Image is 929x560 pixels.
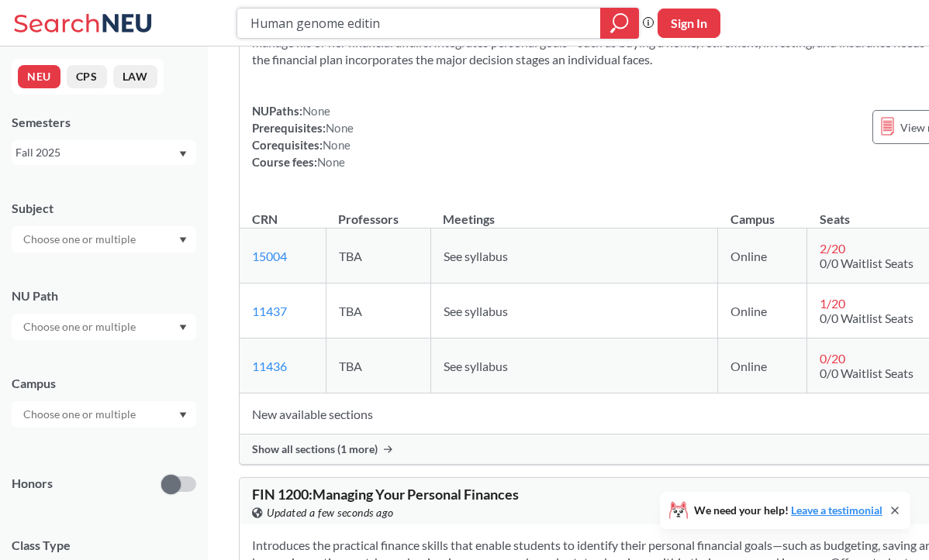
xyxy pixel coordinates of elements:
[326,228,430,283] td: TBA
[179,325,187,331] svg: Dropdown arrow
[16,405,146,424] input: Choose one or multiple
[323,138,351,152] span: None
[326,195,430,228] th: Professors
[18,65,60,88] button: NEU
[820,366,913,380] span: 0/0 Waitlist Seats
[302,104,330,118] span: None
[317,155,345,169] span: None
[12,475,53,493] p: Honors
[16,230,146,249] input: Choose one or multiple
[820,256,913,270] span: 0/0 Waitlist Seats
[179,412,187,418] svg: Dropdown arrow
[252,304,287,318] a: 11437
[820,311,913,325] span: 0/0 Waitlist Seats
[600,8,639,39] div: magnifying glass
[326,338,430,393] td: TBA
[252,486,519,503] span: FIN 1200 : Managing Your Personal Finances
[252,359,287,373] a: 11436
[610,12,629,34] svg: magnifying glass
[12,401,196,428] div: Dropdown arrow
[252,442,378,456] span: Show all sections (1 more)
[12,375,196,392] div: Campus
[791,503,882,517] a: Leave a testimonial
[12,114,196,131] div: Semesters
[16,144,178,161] div: Fall 2025
[444,304,508,318] span: See syllabus
[12,287,196,304] div: NU Path
[444,249,508,263] span: See syllabus
[267,504,394,521] span: Updated a few seconds ago
[12,200,196,217] div: Subject
[12,537,196,554] span: Class Type
[12,226,196,253] div: Dropdown arrow
[718,283,807,338] td: Online
[326,283,430,338] td: TBA
[67,65,107,88] button: CPS
[179,237,187,243] svg: Dropdown arrow
[113,65,157,88] button: LAW
[179,151,187,157] svg: Dropdown arrow
[16,318,146,336] input: Choose one or multiple
[718,338,807,393] td: Online
[658,9,720,38] button: Sign In
[430,195,718,228] th: Meetings
[718,228,807,283] td: Online
[694,505,882,516] span: We need your help!
[718,195,807,228] th: Campus
[820,296,845,311] span: 1 / 20
[12,140,196,165] div: Fall 2025Dropdown arrow
[444,359,508,373] span: See syllabus
[249,10,589,36] input: Class, professor, course number, "phrase"
[12,314,196,340] div: Dropdown arrow
[820,351,845,366] span: 0 / 20
[252,211,278,228] div: CRN
[252,249,287,263] a: 15004
[252,102,354,170] div: NUPaths: Prerequisites: Corequisites: Course fees:
[326,121,354,135] span: None
[820,241,845,256] span: 2 / 20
